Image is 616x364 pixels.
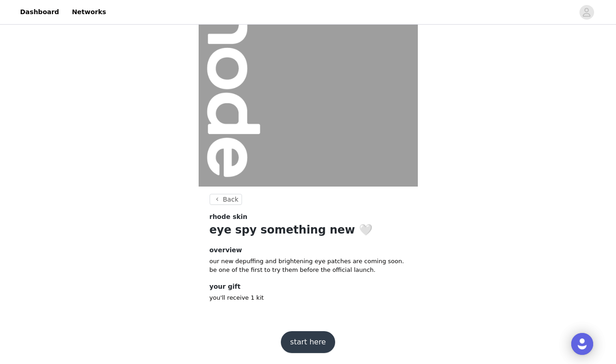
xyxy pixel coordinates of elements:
[210,222,407,238] h1: eye spy something new 🤍
[210,245,407,255] h4: overview
[210,293,407,302] p: you'll receive 1 kit
[582,5,591,20] div: avatar
[571,333,593,355] div: Open Intercom Messenger
[210,212,247,222] span: rhode skin
[66,2,111,22] a: Networks
[281,331,335,353] button: start here
[210,257,407,275] p: our new depuffing and brightening eye patches are coming soon. be one of the first to try them be...
[210,282,407,291] h4: your gift
[210,194,242,205] button: Back
[15,2,64,22] a: Dashboard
